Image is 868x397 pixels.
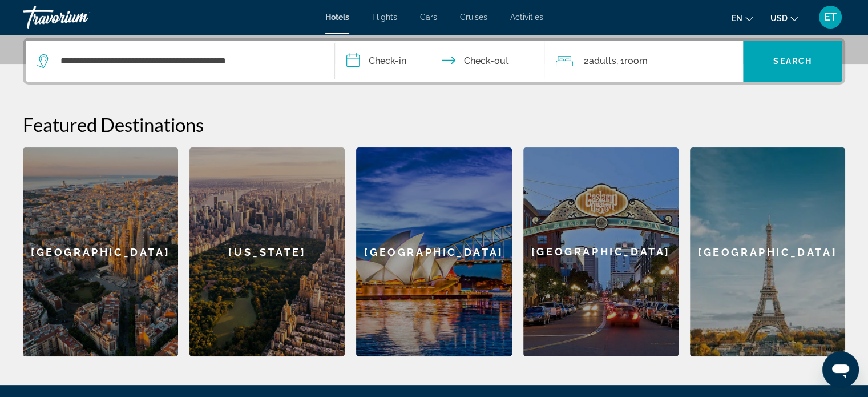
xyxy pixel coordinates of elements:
[583,53,616,69] span: 2
[690,147,845,356] a: [GEOGRAPHIC_DATA]
[325,13,349,22] a: Hotels
[743,41,842,82] button: Search
[23,147,178,356] a: [GEOGRAPHIC_DATA]
[335,41,545,82] button: Check in and out dates
[372,13,397,22] a: Flights
[732,10,753,26] button: Change language
[189,147,345,356] a: [US_STATE]
[23,113,845,136] h2: Featured Destinations
[624,55,647,66] span: Room
[773,57,812,66] span: Search
[544,41,743,82] button: Travelers: 2 adults, 0 children
[588,55,616,66] span: Adults
[460,13,487,22] a: Cruises
[23,2,137,32] a: Travorium
[510,13,543,22] a: Activities
[26,41,842,82] div: Search widget
[356,147,511,356] a: [GEOGRAPHIC_DATA]
[523,147,679,356] div: [GEOGRAPHIC_DATA]
[824,11,837,23] span: ET
[523,147,679,356] a: [GEOGRAPHIC_DATA]
[770,14,788,23] span: USD
[822,351,859,388] iframe: Кнопка запуска окна обмена сообщениями
[770,10,798,26] button: Change currency
[420,13,437,22] a: Cars
[616,53,647,69] span: , 1
[732,14,742,23] span: en
[815,5,845,29] button: User Menu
